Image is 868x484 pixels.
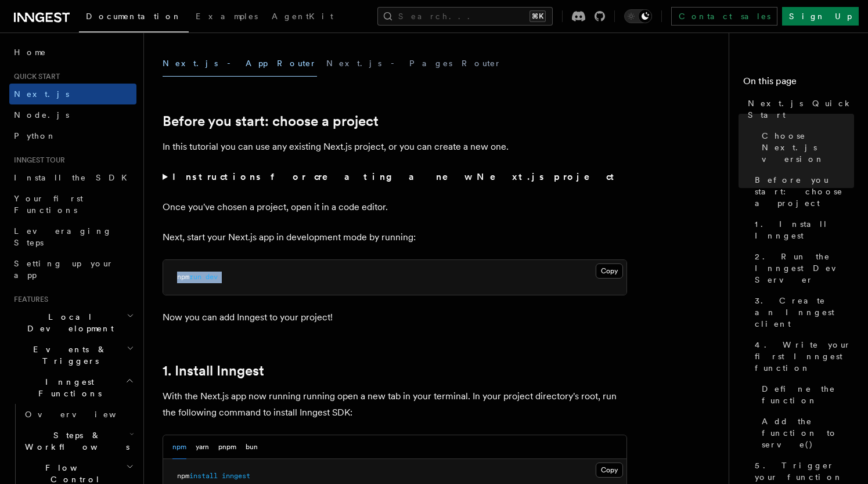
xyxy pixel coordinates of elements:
[177,472,189,480] span: npm
[762,383,854,406] span: Define the function
[163,113,379,129] a: Before you start: choose a project
[9,72,60,81] span: Quick start
[9,344,127,367] span: Events & Triggers
[196,435,209,459] button: yarn
[14,110,69,120] span: Node.js
[86,12,182,21] span: Documentation
[757,378,854,411] a: Define the function
[189,3,265,31] a: Examples
[9,295,48,304] span: Features
[163,229,627,245] p: Next, start your Next.js app in development mode by running:
[743,93,854,125] a: Next.js Quick Start
[9,306,136,339] button: Local Development
[9,221,136,253] a: Leveraging Steps
[20,425,136,457] button: Steps & Workflows
[782,7,859,26] a: Sign Up
[9,253,136,286] a: Setting up your app
[163,388,627,421] p: With the Next.js app now running running open a new tab in your terminal. In your project directo...
[163,139,627,155] p: In this tutorial you can use any existing Next.js project, or you can create a new one.
[14,226,112,247] span: Leveraging Steps
[272,12,333,21] span: AgentKit
[757,125,854,169] a: Choose Next.js version
[218,435,236,459] button: pnpm
[177,273,189,281] span: npm
[196,12,258,21] span: Examples
[596,263,623,279] button: Copy
[624,9,652,23] button: Toggle dark mode
[9,188,136,221] a: Your first Functions
[9,311,127,334] span: Local Development
[163,309,627,326] p: Now you can add Inngest to your project!
[20,404,136,425] a: Overview
[14,46,46,58] span: Home
[755,295,854,330] span: 3. Create an Inngest client
[9,42,136,63] a: Home
[14,89,69,99] span: Next.js
[743,74,854,93] h4: On this page
[530,10,546,22] kbd: ⌘K
[9,125,136,146] a: Python
[750,246,854,290] a: 2. Run the Inngest Dev Server
[79,3,189,32] a: Documentation
[762,130,854,165] span: Choose Next.js version
[14,194,83,215] span: Your first Functions
[755,251,854,286] span: 2. Run the Inngest Dev Server
[9,167,136,188] a: Install the SDK
[750,169,854,214] a: Before you start: choose a project
[755,174,854,209] span: Before you start: choose a project
[9,84,136,104] a: Next.js
[377,7,553,26] button: Search...⌘K
[757,411,854,455] a: Add the function to serve()
[671,7,777,26] a: Contact sales
[20,429,129,453] span: Steps & Workflows
[163,169,627,185] summary: Instructions for creating a new Next.js project
[172,171,619,182] strong: Instructions for creating a new Next.js project
[9,156,65,165] span: Inngest tour
[163,199,627,215] p: Once you've chosen a project, open it in a code editor.
[14,131,56,140] span: Python
[25,410,145,419] span: Overview
[189,273,201,281] span: run
[14,173,134,182] span: Install the SDK
[326,50,502,77] button: Next.js - Pages Router
[750,334,854,378] a: 4. Write your first Inngest function
[9,371,136,404] button: Inngest Functions
[14,259,114,280] span: Setting up your app
[750,214,854,246] a: 1. Install Inngest
[246,435,258,459] button: bun
[9,339,136,371] button: Events & Triggers
[163,50,317,77] button: Next.js - App Router
[9,376,125,399] span: Inngest Functions
[206,273,218,281] span: dev
[265,3,340,31] a: AgentKit
[222,472,250,480] span: inngest
[9,104,136,125] a: Node.js
[762,416,854,450] span: Add the function to serve()
[755,339,854,374] span: 4. Write your first Inngest function
[748,97,854,121] span: Next.js Quick Start
[755,218,854,241] span: 1. Install Inngest
[172,435,186,459] button: npm
[750,290,854,334] a: 3. Create an Inngest client
[596,463,623,478] button: Copy
[163,363,264,379] a: 1. Install Inngest
[189,472,218,480] span: install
